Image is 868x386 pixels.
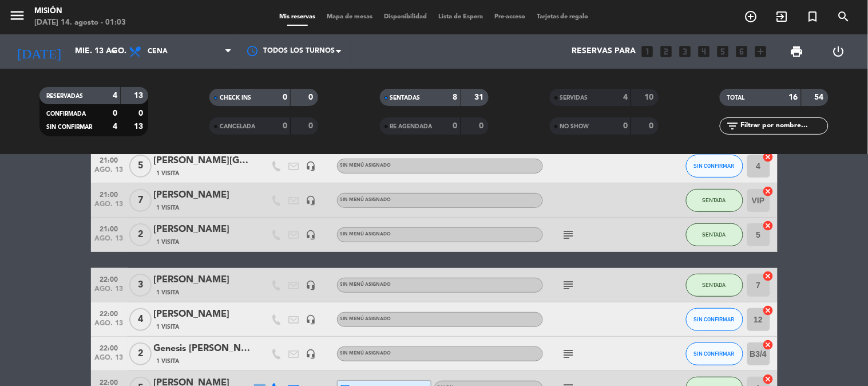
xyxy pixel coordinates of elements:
[623,122,628,130] strong: 0
[686,223,743,246] button: SENTADA
[562,228,576,242] i: subject
[644,93,656,101] strong: 10
[157,357,180,366] span: 1 Visita
[154,222,251,237] div: [PERSON_NAME]
[157,288,180,297] span: 1 Visita
[306,230,316,240] i: headset_mic
[138,109,145,117] strong: 0
[154,153,251,168] div: [PERSON_NAME][GEOGRAPHIC_DATA]
[763,373,774,385] i: cancel
[154,341,251,356] div: Genesis [PERSON_NAME]
[697,44,712,59] i: looks_4
[640,44,655,59] i: looks_one
[95,341,124,354] span: 22:00
[378,14,433,20] span: Disponibilidad
[95,272,124,285] span: 22:00
[46,111,86,117] span: CONFIRMADA
[95,153,124,166] span: 21:00
[134,123,145,131] strong: 13
[306,349,316,359] i: headset_mic
[95,187,124,200] span: 21:00
[321,14,378,20] span: Mapa de mesas
[686,155,743,178] button: SIN CONFIRMAR
[433,14,489,20] span: Lista de Espera
[340,282,391,287] span: Sin menú asignado
[763,270,774,282] i: cancel
[815,93,826,101] strong: 54
[754,44,768,59] i: add_box
[113,109,117,117] strong: 0
[390,95,421,101] span: SENTADAS
[154,188,251,203] div: [PERSON_NAME]
[157,169,180,178] span: 1 Visita
[113,123,117,131] strong: 4
[129,274,152,297] span: 3
[46,93,83,99] span: RESERVADAS
[560,124,589,129] span: NO SHOW
[9,7,26,28] button: menu
[340,198,391,202] span: Sin menú asignado
[306,314,316,325] i: headset_mic
[340,317,391,321] span: Sin menú asignado
[763,305,774,316] i: cancel
[790,45,804,58] span: print
[95,320,124,333] span: ago. 13
[775,10,789,23] i: exit_to_app
[763,151,774,163] i: cancel
[763,339,774,350] i: cancel
[34,17,126,29] div: [DATE] 14. agosto - 01:03
[95,200,124,214] span: ago. 13
[274,14,321,20] span: Mis reservas
[9,7,26,24] i: menu
[686,308,743,331] button: SIN CONFIRMAR
[818,34,859,69] div: LOG OUT
[453,122,458,130] strong: 0
[623,93,628,101] strong: 4
[703,282,726,288] span: SENTADA
[95,306,124,320] span: 22:00
[129,155,152,178] span: 5
[95,354,124,367] span: ago. 13
[157,203,180,212] span: 1 Visita
[726,119,739,133] i: filter_list
[560,95,588,101] span: SERVIDAS
[46,124,92,130] span: SIN CONFIRMAR
[390,124,433,129] span: RE AGENDADA
[806,10,820,23] i: turned_in_not
[106,45,120,58] i: arrow_drop_down
[129,223,152,246] span: 2
[832,45,846,58] i: power_settings_new
[9,39,69,64] i: [DATE]
[129,308,152,331] span: 4
[694,316,735,322] span: SIN CONFIRMAR
[157,238,180,247] span: 1 Visita
[95,285,124,298] span: ago. 13
[129,342,152,365] span: 2
[716,44,731,59] i: looks_5
[703,197,726,203] span: SENTADA
[220,95,251,101] span: CHECK INS
[562,347,576,361] i: subject
[686,274,743,297] button: SENTADA
[306,161,316,171] i: headset_mic
[678,44,693,59] i: looks_3
[283,122,287,130] strong: 0
[306,195,316,206] i: headset_mic
[148,48,168,56] span: Cena
[789,93,798,101] strong: 16
[154,307,251,322] div: [PERSON_NAME]
[763,186,774,197] i: cancel
[474,93,486,101] strong: 31
[154,273,251,287] div: [PERSON_NAME]
[309,122,316,130] strong: 0
[562,278,576,292] i: subject
[744,10,758,23] i: add_circle_outline
[686,342,743,365] button: SIN CONFIRMAR
[129,189,152,212] span: 7
[340,163,391,168] span: Sin menú asignado
[283,93,287,101] strong: 0
[453,93,458,101] strong: 8
[659,44,674,59] i: looks_two
[309,93,316,101] strong: 0
[157,322,180,332] span: 1 Visita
